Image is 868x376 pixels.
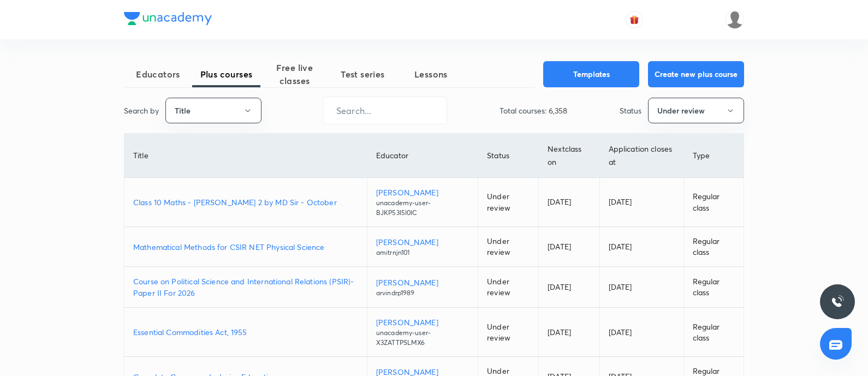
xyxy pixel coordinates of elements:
p: arvindrp1989 [376,288,469,298]
button: avatar [626,11,643,28]
td: Regular class [683,267,744,308]
td: Under review [478,178,539,227]
p: [PERSON_NAME] [376,277,469,288]
td: [DATE] [599,308,683,357]
p: Search by [124,105,159,116]
p: Status [620,105,641,116]
td: [DATE] [539,308,599,357]
th: Title [124,134,367,178]
a: Mathematical Methods for CSIR NET Physical Science [133,241,358,253]
td: Regular class [683,308,744,357]
button: Templates [543,61,639,87]
span: Free live classes [260,61,329,87]
p: Total courses: 6,358 [500,105,567,116]
p: unacademy-user-BJKP53I5I0IC [376,198,469,218]
span: Plus courses [192,68,260,81]
p: amitrnjn101 [376,248,469,258]
p: [PERSON_NAME] [376,317,469,328]
a: [PERSON_NAME]unacademy-user-X3ZATTPSLMX6 [376,317,469,348]
th: Status [478,134,539,178]
span: Educators [124,68,192,81]
a: Course on Political Science and International Relations (PSIR)-Paper II For 2026 [133,276,358,299]
img: ttu [831,295,844,308]
a: [PERSON_NAME]arvindrp1989 [376,277,469,298]
td: Under review [478,308,539,357]
img: Piali K [726,10,744,29]
a: [PERSON_NAME]amitrnjn101 [376,236,469,258]
td: Regular class [683,178,744,227]
th: Next class on [539,134,599,178]
button: Create new plus course [648,61,744,87]
p: [PERSON_NAME] [376,187,469,198]
button: Under review [648,98,744,123]
p: [PERSON_NAME] [376,236,469,248]
td: [DATE] [599,227,683,267]
p: unacademy-user-X3ZATTPSLMX6 [376,328,469,348]
td: [DATE] [539,267,599,308]
td: [DATE] [599,267,683,308]
button: Title [165,98,261,123]
input: Search... [323,97,447,124]
span: Test series [329,68,397,81]
a: Company Logo [124,12,212,28]
a: [PERSON_NAME]unacademy-user-BJKP53I5I0IC [376,187,469,218]
td: Under review [478,227,539,267]
th: Educator [367,134,478,178]
span: Lessons [397,68,465,81]
td: Regular class [683,227,744,267]
td: [DATE] [599,178,683,227]
td: [DATE] [539,227,599,267]
img: Company Logo [124,12,212,25]
th: Application closes at [599,134,683,178]
td: [DATE] [539,178,599,227]
th: Type [683,134,744,178]
a: Essential Commodities Act, 1955 [133,326,358,338]
img: avatar [629,15,639,25]
td: Under review [478,267,539,308]
a: Class 10 Maths - [PERSON_NAME] 2 by MD Sir - October [133,196,358,208]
